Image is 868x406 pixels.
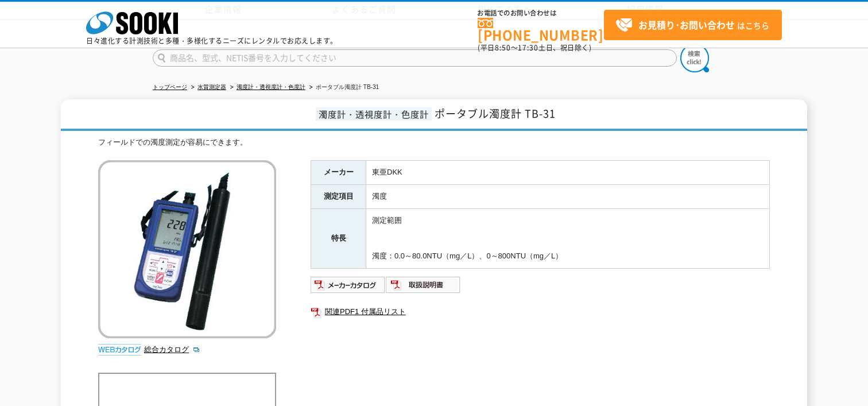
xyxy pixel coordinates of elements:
img: btn_search.png [680,44,709,72]
a: [PHONE_NUMBER] [478,18,604,41]
a: 濁度計・透視度計・色度計 [237,84,305,90]
img: webカタログ [98,344,141,355]
span: 濁度計・透視度計・色度計 [316,107,432,121]
span: お電話でのお問い合わせは [478,10,604,17]
span: (平日 ～ 土日、祝日除く) [478,42,591,53]
a: 関連PDF1 付属品リスト [311,304,770,319]
img: 取扱説明書 [386,276,461,294]
th: 測定項目 [311,184,366,208]
td: 東亜DKK [366,161,770,185]
td: 測定範囲 濁度：0.0～80.0NTU（mg／L）、0～800NTU（mg／L） [366,208,770,268]
a: お見積り･お問い合わせはこちら [604,10,782,40]
th: 特長 [311,208,366,268]
span: はこちら [615,17,769,34]
img: ポータブル濁度計 TB-31 [98,160,276,338]
a: トップページ [153,84,187,90]
span: ポータブル濁度計 TB-31 [435,106,556,121]
li: ポータブル濁度計 TB-31 [307,82,379,94]
input: 商品名、型式、NETIS番号を入力してください [153,49,677,67]
a: 水質測定器 [197,84,226,90]
a: 総合カタログ [144,345,200,354]
div: フィールドでの濁度測定が容易にできます。 [98,137,770,149]
p: 日々進化する計測技術と多種・多様化するニーズにレンタルでお応えします。 [86,37,338,44]
th: メーカー [311,161,366,185]
strong: お見積り･お問い合わせ [638,18,735,32]
span: 8:50 [495,42,511,53]
td: 濁度 [366,184,770,208]
span: 17:30 [518,42,538,53]
a: メーカーカタログ [311,283,386,292]
a: 取扱説明書 [386,283,461,292]
img: メーカーカタログ [311,276,386,294]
